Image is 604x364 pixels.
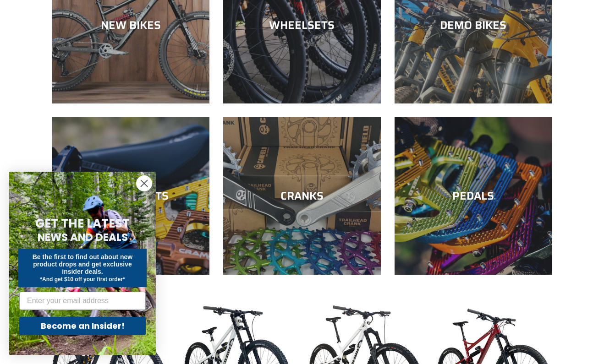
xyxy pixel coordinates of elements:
[395,190,552,203] div: PEDALS
[38,230,128,244] span: NEWS AND DEALS
[52,18,209,32] div: NEW BIKES
[223,18,380,32] div: WHEELSETS
[35,215,130,232] span: GET THE LATEST
[19,317,146,335] button: Become an Insider!
[223,190,380,203] div: CRANKS
[52,117,209,274] a: COMPONENTS
[33,253,133,275] span: Be the first to find out about new product drops and get exclusive insider deals.
[223,117,380,274] a: CRANKS
[19,292,146,310] input: Enter your email address
[136,175,152,191] button: Close dialog
[395,117,552,274] a: PEDALS
[395,18,552,32] div: DEMO BIKES
[40,276,125,283] span: *And get $10 off your first order*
